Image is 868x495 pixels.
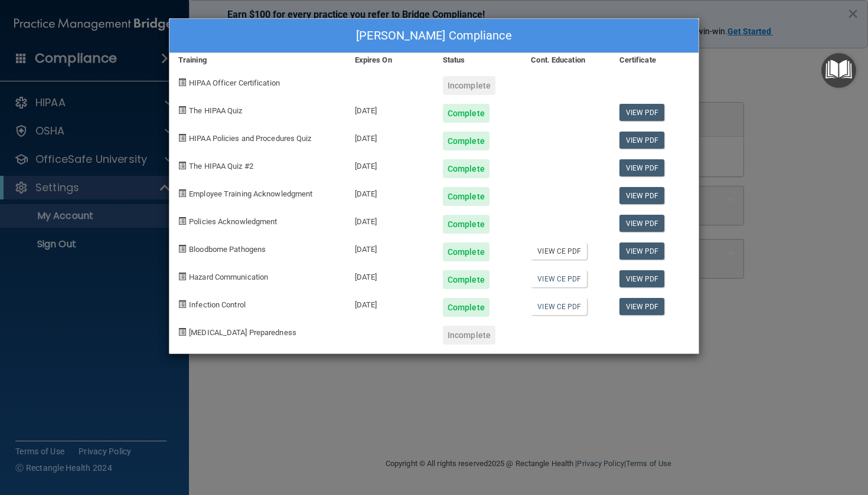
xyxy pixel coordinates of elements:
a: View PDF [619,132,665,149]
div: Complete [443,159,490,178]
span: The HIPAA Quiz #2 [189,162,253,171]
span: Hazard Communication [189,273,268,281]
div: Complete [443,104,490,123]
div: Complete [443,270,490,289]
div: [DATE] [346,95,434,123]
span: The HIPAA Quiz [189,106,242,115]
div: [DATE] [346,123,434,150]
span: Bloodborne Pathogens [189,245,266,254]
span: [MEDICAL_DATA] Preparedness [189,328,296,337]
div: [PERSON_NAME] Compliance [169,19,699,53]
div: Incomplete [443,326,495,345]
div: Status [434,53,522,67]
a: View CE PDF [531,242,587,260]
div: Cont. Education [522,53,610,67]
a: View PDF [619,104,665,121]
div: Complete [443,187,490,206]
div: Certificate [611,53,699,67]
div: Expires On [346,53,434,67]
div: Training [169,53,346,67]
div: Incomplete [443,76,495,95]
div: [DATE] [346,289,434,317]
div: [DATE] [346,150,434,178]
div: Complete [443,298,490,317]
span: HIPAA Officer Certification [189,78,280,87]
div: [DATE] [346,261,434,289]
div: [DATE] [346,234,434,261]
span: Infection Control [189,300,246,309]
button: Open Resource Center [821,53,856,88]
a: View CE PDF [531,270,587,287]
a: View PDF [619,215,665,232]
div: Complete [443,242,490,261]
span: HIPAA Policies and Procedures Quiz [189,134,311,143]
a: View CE PDF [531,298,587,315]
span: Policies Acknowledgment [189,217,277,226]
a: View PDF [619,242,665,260]
a: View PDF [619,187,665,204]
div: Complete [443,132,490,150]
div: [DATE] [346,178,434,206]
span: Employee Training Acknowledgment [189,189,312,198]
a: View PDF [619,159,665,176]
div: Complete [443,215,490,234]
div: [DATE] [346,206,434,234]
a: View PDF [619,270,665,287]
a: View PDF [619,298,665,315]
